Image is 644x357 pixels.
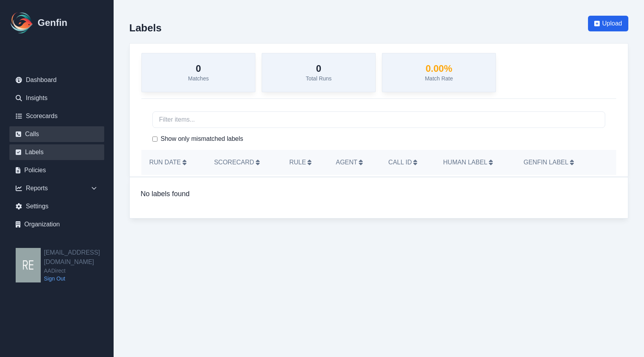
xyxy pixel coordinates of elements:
input: Filter items... [152,111,605,128]
a: Scorecards [9,108,104,124]
p: Total Runs [306,75,331,82]
button: Upload [588,16,628,31]
span: AADirect [44,267,114,275]
h3: 0.00 % [425,63,453,75]
p: Matches [188,75,209,82]
h3: 0 [188,63,209,75]
h2: [EMAIL_ADDRESS][DOMAIN_NAME] [44,248,114,267]
a: Calls [9,126,104,142]
a: Labels [9,144,104,160]
a: Organization [9,217,104,232]
span: Upload [602,19,622,28]
h3: 0 [306,63,331,75]
a: Sign Out [44,275,114,282]
h5: Human Label [443,158,508,167]
div: Reports [9,180,104,196]
h1: Genfin [38,16,67,29]
h5: Call ID [388,158,427,167]
img: resqueda@aadirect.com [16,248,41,282]
h5: Scorecard [214,158,273,167]
h2: No labels found [141,188,617,199]
a: Upload [588,16,628,43]
label: Show only mismatched labels [161,134,243,144]
a: Settings [9,199,104,214]
a: Policies [9,162,104,178]
img: Logo [9,10,34,35]
h5: Genfin Label [523,158,589,167]
h5: Rule [289,158,320,167]
a: Insights [9,90,104,106]
p: Match Rate [425,75,453,82]
h2: Labels [129,22,161,34]
h5: Run Date [149,158,198,167]
a: Dashboard [9,72,104,88]
h5: Agent [336,158,373,167]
